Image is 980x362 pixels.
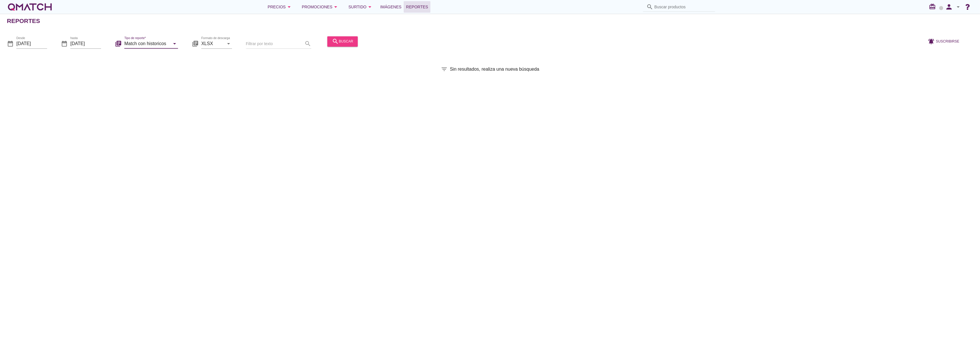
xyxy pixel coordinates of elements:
button: Promociones [297,1,344,13]
a: Reportes [404,1,430,13]
span: Sin resultados, realiza una nueva búsqueda [450,66,539,73]
button: Suscribirse [923,36,964,47]
div: Promociones [302,3,339,10]
a: Imágenes [378,1,404,13]
button: Surtido [344,1,378,13]
a: white-qmatch-logo [7,1,53,13]
i: arrow_drop_down [955,3,962,10]
i: library_books [192,40,199,47]
input: Buscar productos [654,2,712,11]
input: Tipo de reporte* [124,39,170,48]
span: Reportes [406,3,428,10]
div: Surtido [349,3,374,10]
i: search [646,3,653,10]
i: library_books [115,40,122,47]
i: notifications_active [928,38,936,45]
input: Formato de descarga [201,39,224,48]
div: buscar [332,38,353,45]
span: Imágenes [380,3,401,10]
input: Desde [16,39,47,48]
i: arrow_drop_down [286,3,293,10]
i: arrow_drop_down [366,3,373,10]
i: arrow_drop_down [225,40,232,47]
i: search [332,38,339,45]
i: date_range [7,40,14,47]
i: filter_list [441,66,448,73]
input: hasta [70,39,101,48]
i: redeem [929,3,938,10]
i: person [943,3,955,11]
span: Suscribirse [936,39,959,44]
i: arrow_drop_down [171,40,178,47]
h2: Reportes [7,16,40,26]
i: arrow_drop_down [333,3,339,10]
button: buscar [327,36,358,47]
i: date_range [61,40,68,47]
div: Precios [268,3,293,10]
button: Precios [263,1,297,13]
